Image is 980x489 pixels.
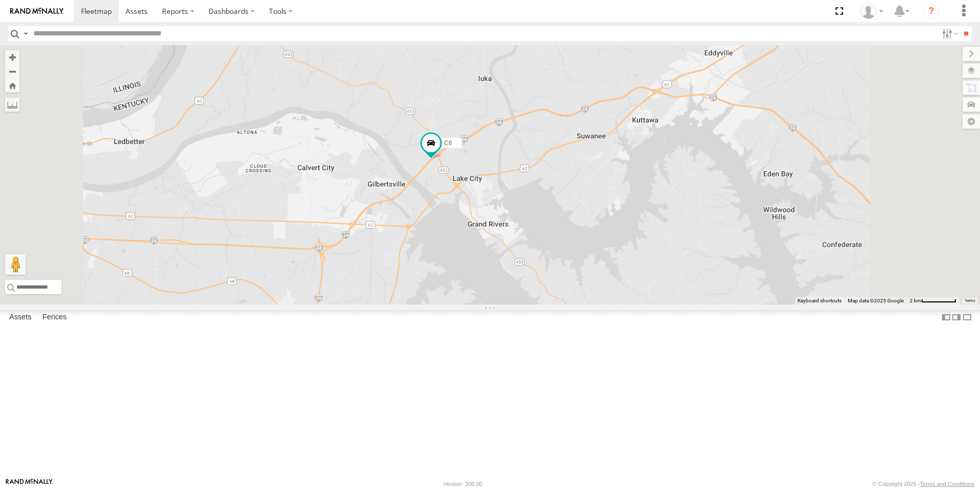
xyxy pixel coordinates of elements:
[444,140,452,147] span: C6
[962,310,972,325] label: Hide Summary Table
[910,298,921,303] span: 2 km
[951,310,962,325] label: Dock Summary Table to the Right
[941,310,951,325] label: Dock Summary Table to the Left
[37,310,72,324] label: Fences
[5,97,19,112] label: Measure
[920,481,974,487] a: Terms and Conditions
[5,64,19,78] button: Zoom out
[22,26,30,41] label: Search Query
[5,78,19,92] button: Zoom Home
[963,114,980,129] label: Map Settings
[5,50,19,64] button: Zoom in
[923,3,940,19] i: ?
[10,8,64,15] img: rand-logo.svg
[938,26,960,41] label: Search Filter Options
[848,298,904,303] span: Map data ©2025 Google
[965,299,975,303] a: Terms (opens in new tab)
[798,297,842,304] button: Keyboard shortcuts
[857,4,887,19] div: CHRIS BOREN
[5,254,26,275] button: Drag Pegman onto the map to open Street View
[443,481,482,487] div: Version: 306.00
[4,310,36,324] label: Assets
[907,297,959,304] button: Map Scale: 2 km per 65 pixels
[6,479,53,489] a: Visit our Website
[872,481,974,487] div: © Copyright 2025 -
